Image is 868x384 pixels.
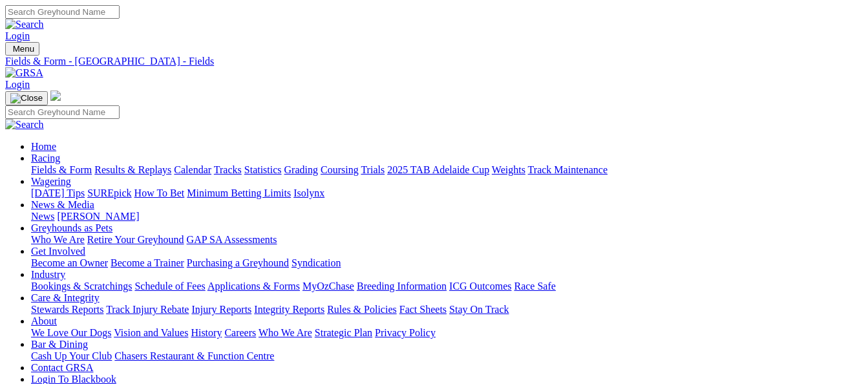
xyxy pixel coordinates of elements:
[114,327,188,338] a: Vision and Values
[31,164,863,176] div: Racing
[31,141,56,152] a: Home
[514,281,555,292] a: Race Safe
[315,327,372,338] a: Strategic Plan
[528,164,608,175] a: Track Maintenance
[5,105,120,119] input: Search
[31,304,863,315] div: Care & Integrity
[31,281,863,292] div: Industry
[321,164,359,175] a: Coursing
[87,187,131,198] a: SUREpick
[57,211,139,222] a: [PERSON_NAME]
[291,257,341,268] a: Syndication
[134,281,205,292] a: Schedule of Fees
[31,350,863,362] div: Bar & Dining
[399,304,447,315] a: Fact Sheets
[5,19,44,30] img: Search
[114,350,274,361] a: Chasers Restaurant & Function Centre
[31,281,132,292] a: Bookings & Scratchings
[5,67,43,79] img: GRSA
[31,211,863,222] div: News & Media
[191,327,222,338] a: History
[5,56,863,67] a: Fields & Form - [GEOGRAPHIC_DATA] - Fields
[254,304,324,315] a: Integrity Reports
[31,246,85,257] a: Get Involved
[191,304,251,315] a: Injury Reports
[224,327,256,338] a: Careers
[302,281,354,292] a: MyOzChase
[492,164,525,175] a: Weights
[259,327,312,338] a: Who We Are
[174,164,211,175] a: Calendar
[10,93,43,103] img: Close
[31,234,863,246] div: Greyhounds as Pets
[106,304,189,315] a: Track Injury Rebate
[31,257,108,268] a: Become an Owner
[31,199,94,210] a: News & Media
[31,164,92,175] a: Fields & Form
[361,164,385,175] a: Trials
[5,5,120,19] input: Search
[31,176,71,187] a: Wagering
[357,281,447,292] a: Breeding Information
[31,350,112,361] a: Cash Up Your Club
[449,281,511,292] a: ICG Outcomes
[111,257,184,268] a: Become a Trainer
[244,164,282,175] a: Statistics
[31,211,54,222] a: News
[214,164,242,175] a: Tracks
[31,187,85,198] a: [DATE] Tips
[134,187,185,198] a: How To Bet
[375,327,436,338] a: Privacy Policy
[31,327,863,339] div: About
[207,281,300,292] a: Applications & Forms
[31,234,85,245] a: Who We Are
[5,91,48,105] button: Toggle navigation
[31,362,93,373] a: Contact GRSA
[5,79,30,90] a: Login
[31,222,112,233] a: Greyhounds as Pets
[31,257,863,269] div: Get Involved
[31,327,111,338] a: We Love Our Dogs
[31,315,57,326] a: About
[87,234,184,245] a: Retire Your Greyhound
[293,187,324,198] a: Isolynx
[50,91,61,101] img: logo-grsa-white.png
[31,292,100,303] a: Care & Integrity
[13,44,34,54] span: Menu
[284,164,318,175] a: Grading
[31,304,103,315] a: Stewards Reports
[31,153,60,164] a: Racing
[187,187,291,198] a: Minimum Betting Limits
[187,257,289,268] a: Purchasing a Greyhound
[5,119,44,131] img: Search
[5,30,30,41] a: Login
[94,164,171,175] a: Results & Replays
[449,304,509,315] a: Stay On Track
[387,164,489,175] a: 2025 TAB Adelaide Cup
[31,269,65,280] a: Industry
[187,234,277,245] a: GAP SA Assessments
[5,42,39,56] button: Toggle navigation
[31,187,863,199] div: Wagering
[31,339,88,350] a: Bar & Dining
[327,304,397,315] a: Rules & Policies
